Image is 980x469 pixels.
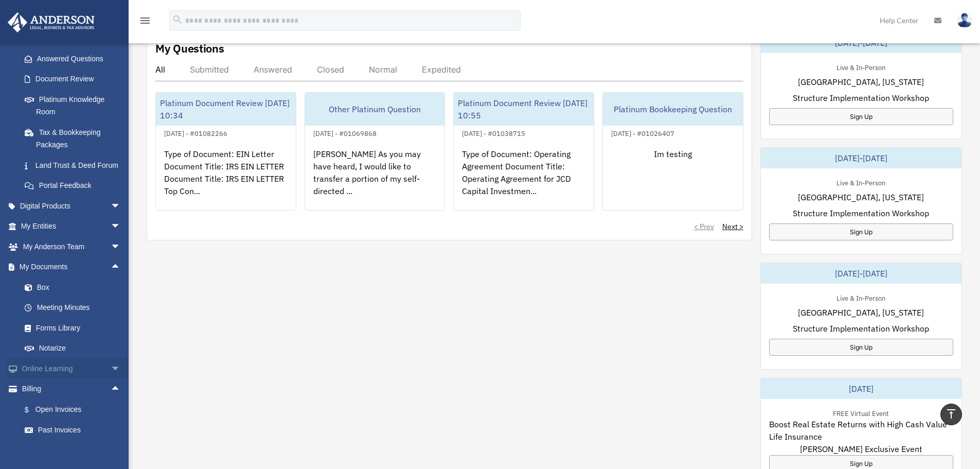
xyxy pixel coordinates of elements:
div: Other Platinum Question [305,93,445,126]
div: Answered [254,64,292,75]
div: Type of Document: EIN Letter Document Title: IRS EIN LETTER Document Title: IRS EIN LETTER Top Co... [156,140,296,220]
div: Normal [369,64,397,75]
a: Meeting Minutes [14,298,136,318]
div: [DATE] [761,378,961,399]
span: Structure Implementation Workshop [793,207,929,219]
div: Closed [317,64,344,75]
div: Live & In-Person [828,292,894,303]
a: Notarize [14,338,136,359]
a: My Anderson Teamarrow_drop_down [7,236,136,257]
div: [DATE] - #01038715 [454,127,533,138]
div: [DATE] - #01082266 [156,127,236,138]
a: Other Platinum Question[DATE] - #01069868[PERSON_NAME] As you may have heard, I would like to tra... [305,92,446,211]
div: [DATE]-[DATE] [761,148,961,168]
img: User Pic [957,13,972,28]
span: [GEOGRAPHIC_DATA], [US_STATE] [798,76,924,88]
div: Platinum Bookkeeping Question [603,93,743,126]
i: menu [139,14,151,27]
span: arrow_drop_down [111,236,131,257]
div: All [155,64,165,75]
span: arrow_drop_down [111,196,131,217]
a: Sign Up [769,223,953,240]
a: Billingarrow_drop_up [7,379,136,399]
a: menu [139,18,151,27]
div: FREE Virtual Event [825,407,897,418]
a: Portal Feedback [14,176,136,196]
a: vertical_align_top [940,404,962,425]
a: Box [14,277,136,298]
a: Platinum Document Review [DATE] 10:34[DATE] - #01082266Type of Document: EIN Letter Document Titl... [155,92,296,211]
a: Land Trust & Deed Forum [14,155,136,176]
a: Platinum Knowledge Room [14,89,136,122]
span: Structure Implementation Workshop [793,92,929,104]
div: Type of Document: Operating Agreement Document Title: Operating Agreement for JCD Capital Investm... [454,140,594,220]
a: My Documentsarrow_drop_up [7,257,136,277]
a: Sign Up [769,339,953,356]
a: Document Review [14,69,136,90]
div: [DATE] - #01069868 [305,127,385,138]
div: Live & In-Person [828,61,894,72]
span: [PERSON_NAME] Exclusive Event [800,443,922,455]
span: Structure Implementation Workshop [793,322,929,335]
div: [DATE] - #01026407 [603,127,683,138]
a: Platinum Bookkeeping Question[DATE] - #01026407Im testing [602,92,743,211]
div: My Questions [155,41,224,56]
div: Submitted [190,64,229,75]
span: [GEOGRAPHIC_DATA], [US_STATE] [798,306,924,319]
div: Expedited [422,64,461,75]
span: Boost Real Estate Returns with High Cash Value Life Insurance [769,418,953,443]
img: Anderson Advisors Platinum Portal [5,12,98,32]
a: Answered Questions [14,48,136,69]
i: vertical_align_top [945,408,957,420]
span: arrow_drop_up [111,379,131,400]
a: Past Invoices [14,420,136,441]
a: Tax & Bookkeeping Packages [14,122,136,155]
a: Sign Up [769,108,953,125]
span: arrow_drop_down [111,216,131,237]
a: My Entitiesarrow_drop_down [7,216,136,237]
div: Im testing [603,140,743,220]
span: [GEOGRAPHIC_DATA], [US_STATE] [798,191,924,203]
div: [DATE]-[DATE] [761,263,961,284]
a: $Open Invoices [14,399,136,420]
span: arrow_drop_down [111,358,131,379]
span: $ [30,404,35,416]
a: Online Learningarrow_drop_down [7,358,136,379]
a: Digital Productsarrow_drop_down [7,196,136,216]
div: Live & In-Person [828,177,894,187]
i: search [172,14,183,25]
span: arrow_drop_up [111,257,131,278]
div: Platinum Document Review [DATE] 10:55 [454,93,594,126]
a: Next > [722,221,743,232]
div: Platinum Document Review [DATE] 10:34 [156,93,296,126]
a: Forms Library [14,318,136,338]
a: Platinum Document Review [DATE] 10:55[DATE] - #01038715Type of Document: Operating Agreement Docu... [453,92,594,211]
div: [PERSON_NAME] As you may have heard, I would like to transfer a portion of my self-directed ... [305,140,445,220]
